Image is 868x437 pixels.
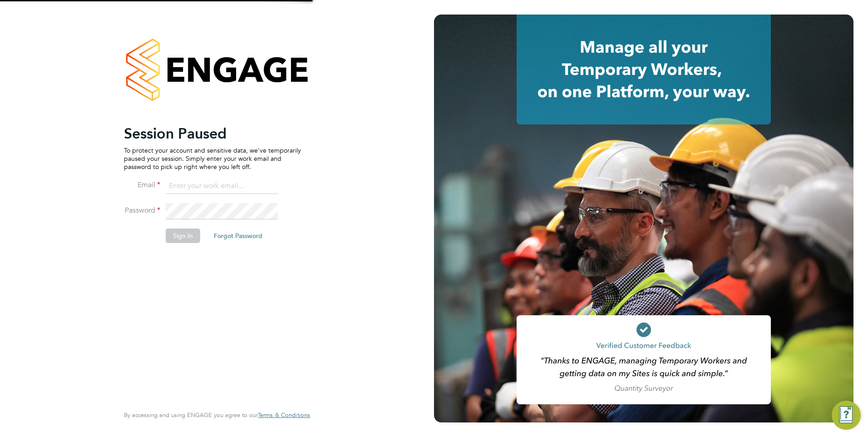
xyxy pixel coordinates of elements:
a: Terms & Conditions [258,412,310,419]
button: Forgot Password [207,228,270,243]
label: Email [124,180,160,190]
input: Enter your work email... [166,178,278,194]
label: Password [124,206,160,215]
button: Sign In [166,228,200,243]
h2: Session Paused [124,124,301,143]
p: To protect your account and sensitive data, we've temporarily paused your session. Simply enter y... [124,146,301,171]
span: By accessing and using ENGAGE you agree to our [124,411,310,419]
button: Engage Resource Center [832,401,861,430]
